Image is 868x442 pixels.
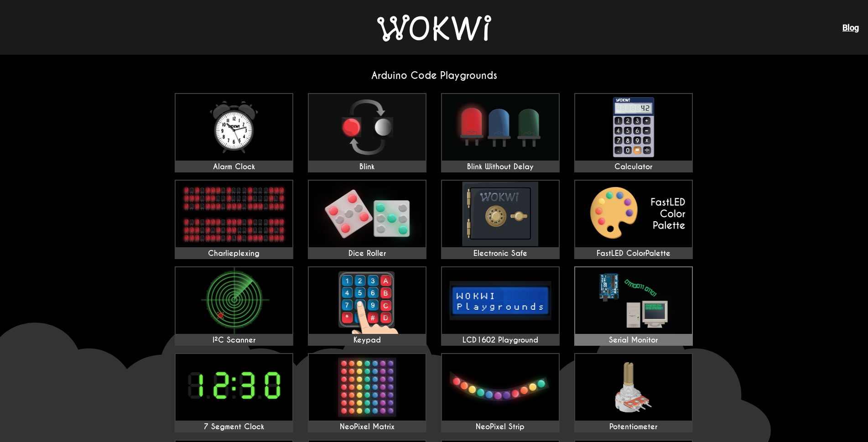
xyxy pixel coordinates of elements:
[574,353,693,432] a: Potentiometer
[309,181,426,247] img: Dice Roller
[442,181,559,247] img: Electronic Safe
[308,93,426,172] a: Blink
[842,23,859,32] a: Blog
[575,422,692,432] div: Potentiometer
[575,249,692,258] div: FastLED ColorPalette
[575,267,692,334] img: Serial Monitor
[442,94,559,161] img: Blink Without Delay
[442,249,559,258] div: Electronic Safe
[442,162,559,172] div: Blink Without Delay
[309,267,426,334] img: Keypad
[308,266,426,346] a: Keypad
[575,354,692,421] img: Potentiometer
[441,353,560,432] a: NeoPixel Strip
[575,181,692,247] img: FastLED ColorPalette
[308,180,426,259] a: Dice Roller
[309,94,426,161] img: Blink
[176,422,292,432] div: 7 Segment Clock
[309,162,426,172] div: Blink
[442,422,559,432] div: NeoPixel Strip
[175,180,293,259] a: Charlieplexing
[176,354,292,421] img: 7 Segment Clock
[575,162,692,172] div: Calculator
[175,93,293,172] a: Alarm Clock
[176,181,292,247] img: Charlieplexing
[167,69,701,82] h2: Arduino Code Playgrounds
[574,266,693,346] a: Serial Monitor
[176,336,292,345] div: I²C Scanner
[175,266,293,346] a: I²C Scanner
[308,353,426,432] a: NeoPixel Matrix
[309,422,426,432] div: NeoPixel Matrix
[442,336,559,345] div: LCD1602 Playground
[574,93,693,172] a: Calculator
[377,15,491,42] img: Wokwi
[309,249,426,258] div: Dice Roller
[574,180,693,259] a: FastLED ColorPalette
[442,267,559,334] img: LCD1602 Playground
[176,267,292,334] img: I²C Scanner
[575,94,692,161] img: Calculator
[176,249,292,258] div: Charlieplexing
[441,93,560,172] a: Blink Without Delay
[175,353,293,432] a: 7 Segment Clock
[309,336,426,345] div: Keypad
[575,336,692,345] div: Serial Monitor
[309,354,426,421] img: NeoPixel Matrix
[442,354,559,421] img: NeoPixel Strip
[176,162,292,172] div: Alarm Clock
[176,94,292,161] img: Alarm Clock
[441,180,560,259] a: Electronic Safe
[441,266,560,346] a: LCD1602 Playground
